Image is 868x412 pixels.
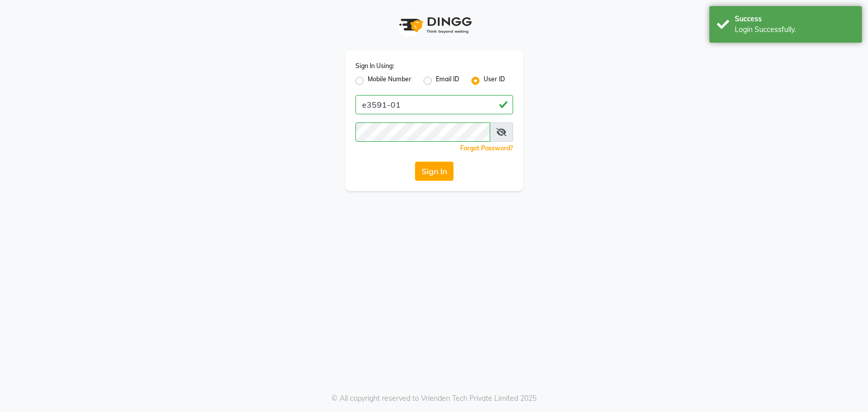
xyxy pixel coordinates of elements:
div: Success [735,14,854,24]
a: Forgot Password? [460,144,513,152]
input: Username [355,122,490,142]
label: Sign In Using: [355,61,394,71]
button: Sign In [415,162,454,181]
label: Mobile Number [368,75,411,87]
label: User ID [484,75,505,87]
input: Username [355,95,513,114]
img: logo1.svg [394,10,475,40]
label: Email ID [436,75,459,87]
div: Login Successfully. [735,24,854,35]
